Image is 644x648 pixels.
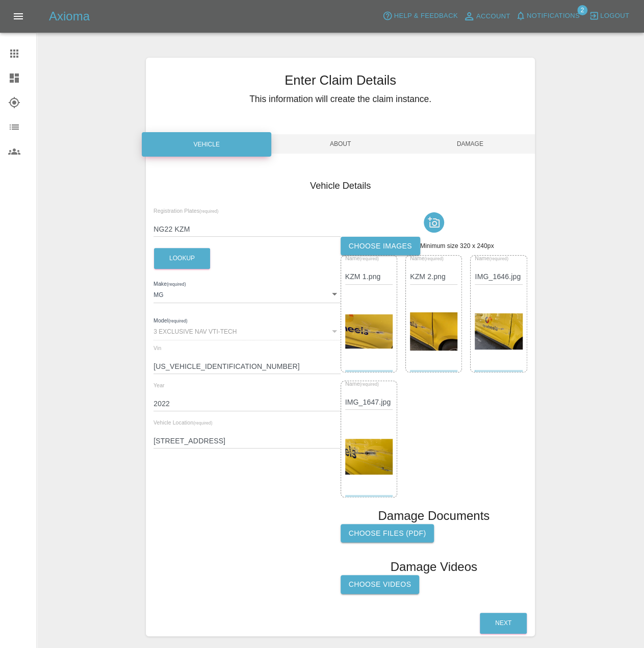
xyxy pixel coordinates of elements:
span: Registration Plates [153,208,218,214]
small: (required) [193,420,212,425]
span: Minimum size 320 x 240px [420,242,494,250]
span: Damage [405,134,535,154]
h1: Damage Videos [390,559,477,575]
button: Open drawer [6,4,31,29]
span: Name [345,381,379,387]
label: Model [153,317,187,325]
span: Account [476,11,510,22]
label: Choose files (pdf) [341,524,434,543]
span: 2 [577,5,587,15]
span: Help & Feedback [394,10,457,22]
h4: Vehicle Details [153,179,527,193]
label: Choose images [341,237,420,256]
small: (required) [359,257,378,261]
button: Help & Feedback [380,8,460,24]
small: (required) [359,382,378,386]
span: Name [410,256,444,262]
small: (required) [168,319,187,323]
div: MG [153,285,340,303]
h5: This information will create the claim instance. [146,92,535,106]
span: Year [153,382,165,388]
small: (required) [424,257,443,261]
span: Vehicle Location [153,419,212,426]
h5: Axioma [49,8,90,24]
small: (required) [199,209,218,213]
span: Logout [600,10,629,22]
span: Notifications [527,10,580,22]
a: Account [460,8,513,24]
button: Notifications [513,8,582,24]
button: Lookup [154,248,210,269]
label: Choose Videos [341,575,420,594]
small: (required) [490,257,508,261]
div: 3 EXCLUSIVE NAV VTI-TECH [153,321,340,340]
span: Name [475,256,508,262]
span: Vin [153,345,161,351]
h3: Enter Claim Details [146,70,535,90]
h1: Damage Documents [378,508,490,524]
label: Make [153,280,186,288]
span: About [275,134,405,154]
div: Vehicle [142,132,271,157]
span: Name [345,256,379,262]
button: Next [480,613,527,634]
button: Logout [586,8,632,24]
small: (required) [167,282,186,286]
